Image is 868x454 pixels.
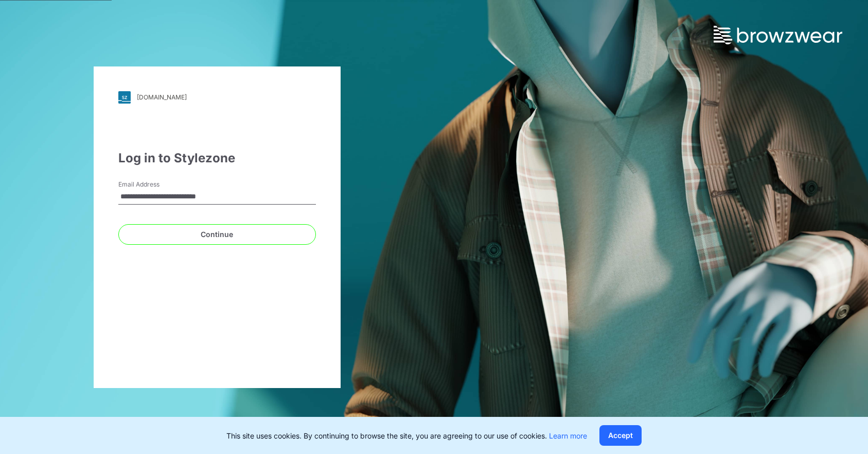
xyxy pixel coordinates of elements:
[118,91,316,104] a: [DOMAIN_NAME]
[137,93,187,101] div: [DOMAIN_NAME]
[118,224,316,245] button: Continue
[118,180,190,189] label: Email Address
[599,425,642,446] button: Accept
[226,430,587,441] p: This site uses cookies. By continuing to browse the site, you are agreeing to our use of cookies.
[714,26,842,44] img: browzwear-logo.73288ffb.svg
[118,91,131,104] img: svg+xml;base64,PHN2ZyB3aWR0aD0iMjgiIGhlaWdodD0iMjgiIHZpZXdCb3g9IjAgMCAyOCAyOCIgZmlsbD0ibm9uZSIgeG...
[118,149,316,167] div: Log in to Stylezone
[549,431,587,440] a: Learn more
